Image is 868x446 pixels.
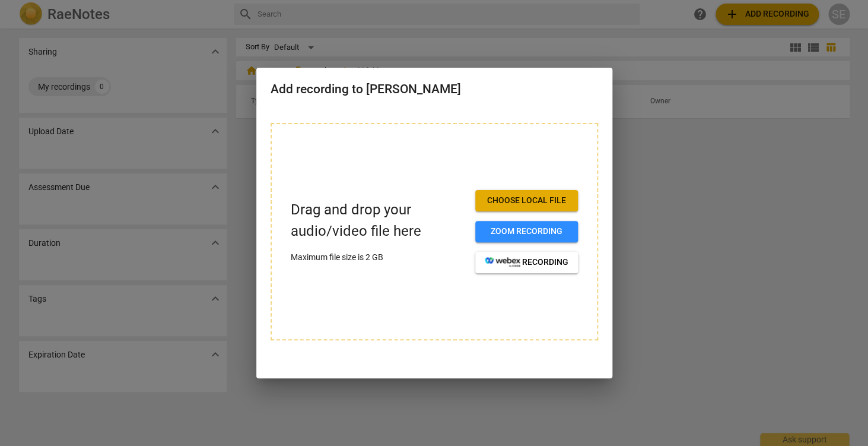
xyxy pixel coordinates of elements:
span: Choose local file [485,195,568,207]
button: recording [475,252,578,273]
button: Choose local file [475,190,578,211]
span: recording [485,257,568,268]
h2: Add recording to [PERSON_NAME] [271,82,598,97]
p: Maximum file size is 2 GB [291,251,466,264]
button: Zoom recording [475,221,578,242]
span: Zoom recording [485,226,568,238]
p: Drag and drop your audio/video file here [291,200,466,241]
